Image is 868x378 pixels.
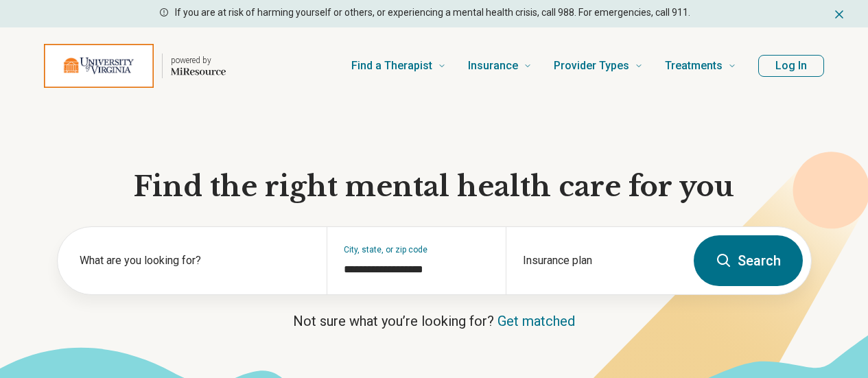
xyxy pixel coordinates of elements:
p: If you are at risk of harming yourself or others, or experiencing a mental health crisis, call 98... [175,5,690,20]
span: Insurance [468,56,518,75]
button: Dismiss [832,5,846,22]
label: What are you looking for? [80,252,310,269]
a: Get matched [497,313,575,329]
span: Find a Therapist [351,56,432,75]
a: Find a Therapist [351,38,446,93]
button: Search [694,235,803,286]
a: Treatments [665,38,736,93]
p: powered by [171,55,226,66]
span: Treatments [665,56,723,75]
a: Home page [44,44,226,88]
span: Provider Types [554,56,629,75]
a: Insurance [468,38,532,93]
h1: Find the right mental health care for you [57,169,812,204]
p: Not sure what you’re looking for? [57,311,812,331]
button: Log In [758,55,824,77]
a: Provider Types [554,38,643,93]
